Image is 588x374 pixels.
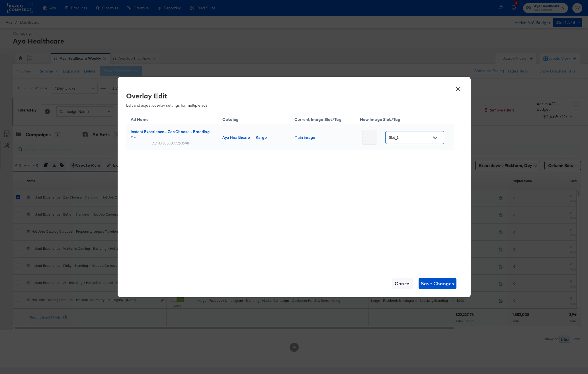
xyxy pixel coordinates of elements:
[152,141,189,145] div: AD ID: 6805377260698
[131,117,156,122] span: Ad Name
[222,135,283,140] div: Aya Healthcare — Kargo
[419,278,456,289] button: Save Changes
[126,91,449,108] div: Edit and adjust overlay settings for multiple ads
[421,280,454,288] span: Save Changes
[290,112,355,125] th: Current Image Slot/Tag
[131,129,211,139] div: Instant Experience - Zac Choose - Branding + ...
[431,133,439,142] button: Open
[126,91,449,101] div: Overlay Edit
[355,112,454,125] th: New Image Slot/Tag
[395,280,411,288] span: Cancel
[222,117,246,122] span: Catalog
[294,135,349,140] div: Main image
[453,82,464,93] button: ×
[392,278,413,289] button: Cancel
